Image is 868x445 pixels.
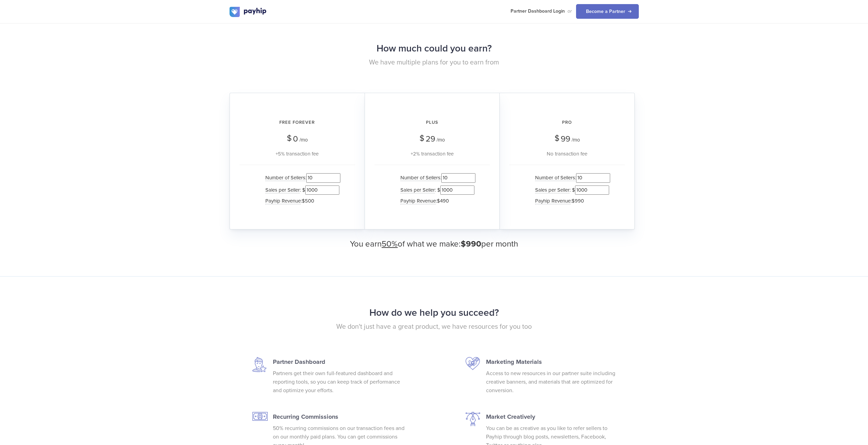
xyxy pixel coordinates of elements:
h2: Pro [509,114,625,132]
p: Recurring Commissions [273,412,406,421]
span: /mo [299,137,308,143]
span: $ [287,131,292,146]
li: : $ [532,184,610,196]
span: 99 [561,134,570,144]
span: Sales per Seller [535,187,570,193]
p: Market Creatively [486,412,619,421]
span: $500 [302,198,314,204]
h2: Free Forever [239,114,355,132]
li: : [532,196,610,206]
p: We have multiple plans for you to earn from [230,58,639,68]
img: logo.svg [230,7,267,17]
span: Number of Sellers [400,175,440,181]
div: +5% transaction fee [239,150,355,158]
span: /mo [437,137,445,143]
li: : [262,172,340,184]
a: Become a Partner [576,4,639,19]
img: embed-memberships-icon.svg [252,357,266,372]
u: 50% [382,239,398,249]
span: $990 [461,239,481,249]
li: : $ [262,184,340,196]
div: No transaction fee [509,150,625,158]
span: Payhip Revenue [400,198,436,204]
span: Sales per Seller [265,187,300,193]
span: Number of Sellers [535,175,575,181]
h2: How much could you earn? [230,40,639,58]
span: 0 [293,134,298,144]
p: Partner Dashboard [273,357,406,367]
span: Sales per Seller [400,187,435,193]
li: : [397,196,475,206]
img: design-icon.svg [466,412,481,426]
span: /mo [572,137,580,143]
p: Access to new resources in our partner suite including creative banners, and materials that are o... [486,369,619,395]
li: : [262,196,340,206]
img: free-trial-icon.svg [466,357,480,370]
span: Payhip Revenue [535,198,571,204]
p: Marketing Materials [486,357,619,367]
img: pwyw-icon.svg [252,412,268,421]
span: $990 [572,198,584,204]
span: $ [420,131,424,146]
h2: How do we help you succeed? [230,304,639,322]
p: Partners get their own full-featured dashboard and reporting tools, so you can keep track of perf... [273,369,406,395]
div: +2% transaction fee [374,150,490,158]
li: : [532,172,610,184]
h2: Plus [374,114,490,132]
span: Payhip Revenue [265,198,301,204]
span: 29 [426,134,435,144]
li: : [397,172,475,184]
span: $490 [437,198,449,204]
span: Number of Sellers [265,175,305,181]
h3: You earn of what we make: per month [230,240,639,249]
p: We don't just have a great product, we have resources for you too [230,322,639,332]
span: $ [555,131,559,146]
li: : $ [397,184,475,196]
